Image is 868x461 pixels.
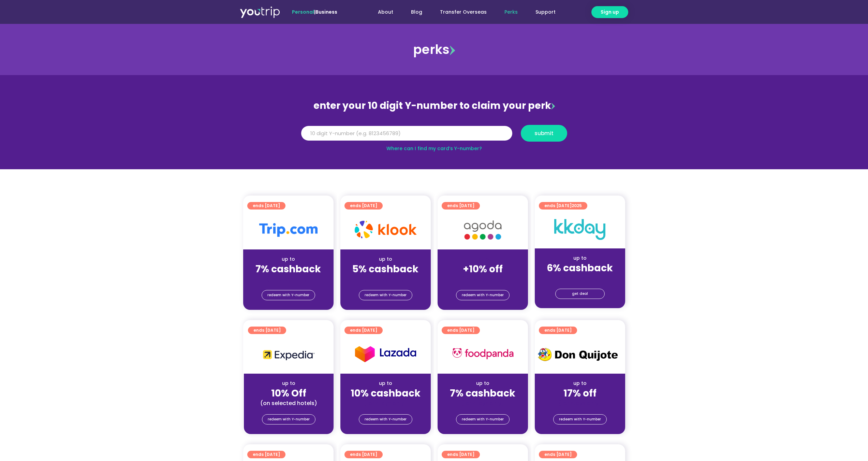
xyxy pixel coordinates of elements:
div: up to [346,256,425,263]
a: Support [527,6,564,18]
a: ends [DATE] [248,327,286,334]
input: 10 digit Y-number (e.g. 8123456789) [301,126,512,141]
a: Blog [402,6,431,18]
span: ends [DATE] [350,451,377,458]
span: ends [DATE] [447,451,474,458]
span: ends [DATE] [350,202,377,210]
a: ends [DATE] [344,327,383,334]
div: (for stays only) [346,400,425,407]
a: ends [DATE] [247,202,285,210]
span: redeem with Y-number [365,415,407,424]
a: ends [DATE] [539,327,577,334]
a: ends [DATE] [539,451,577,458]
span: ends [DATE] [253,451,280,458]
button: submit [521,125,567,142]
span: ends [DATE] [253,202,280,210]
span: redeem with Y-number [462,290,504,300]
span: redeem with Y-number [267,290,309,300]
a: About [369,6,402,18]
a: redeem with Y-number [262,290,315,300]
span: redeem with Y-number [559,415,601,424]
div: up to [443,380,523,387]
a: ends [DATE] [344,451,383,458]
div: (for stays only) [540,274,620,282]
a: get deal [555,289,605,299]
strong: 6% cashback [547,261,613,275]
div: (for stays only) [443,275,523,283]
div: (on selected hotels) [249,400,328,407]
a: ends [DATE] [442,327,480,334]
div: up to [249,380,328,387]
span: redeem with Y-number [365,290,407,300]
a: redeem with Y-number [456,290,510,300]
span: Personal [292,9,314,15]
div: (for stays only) [443,400,523,407]
a: ends [DATE]2025 [539,202,587,210]
a: Where can I find my card’s Y-number? [386,145,482,152]
a: Perks [496,6,527,18]
div: (for stays only) [249,275,328,283]
span: get deal [572,289,588,299]
a: ends [DATE] [247,451,285,458]
span: ends [DATE] [447,327,474,334]
span: Sign up [601,9,619,16]
div: up to [346,380,425,387]
div: enter your 10 digit Y-number to claim your perk [298,97,571,115]
div: (for stays only) [540,400,620,407]
strong: 17% off [563,387,597,400]
div: up to [540,255,620,262]
strong: 7% cashback [450,387,515,400]
strong: +10% off [463,262,503,276]
a: redeem with Y-number [553,414,607,424]
a: Transfer Overseas [431,6,496,18]
a: ends [DATE] [344,202,383,210]
span: redeem with Y-number [462,415,504,424]
span: ends [DATE] [447,202,474,210]
span: 2025 [572,203,582,208]
span: ends [DATE] [350,327,377,334]
div: up to [249,256,328,263]
form: Y Number [301,125,567,147]
a: ends [DATE] [442,202,480,210]
div: up to [540,380,620,387]
strong: 10% Off [271,387,306,400]
strong: 5% cashback [352,262,418,276]
strong: 10% cashback [351,387,421,400]
a: redeem with Y-number [359,414,412,424]
a: Business [315,9,337,15]
span: ends [DATE] [544,451,572,458]
a: ends [DATE] [442,451,480,458]
span: ends [DATE] [544,202,582,210]
a: redeem with Y-number [262,414,315,424]
strong: 7% cashback [255,262,321,276]
span: ends [DATE] [253,327,281,334]
a: Sign up [591,6,628,18]
span: up to [476,256,489,262]
nav: Menu [356,6,564,18]
span: ends [DATE] [544,327,572,334]
span: | [292,9,337,15]
a: redeem with Y-number [456,414,510,424]
span: submit [534,131,554,136]
span: redeem with Y-number [268,415,310,424]
div: (for stays only) [346,275,425,283]
a: redeem with Y-number [359,290,412,300]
